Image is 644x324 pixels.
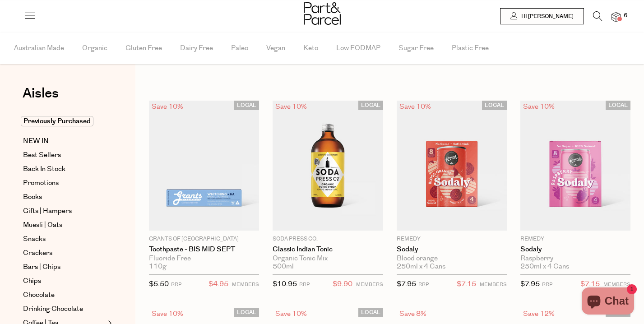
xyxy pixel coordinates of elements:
inbox-online-store-chat: Shopify online store chat [579,287,637,317]
span: Promotions [23,178,59,189]
div: Organic Tonic Mix [273,255,383,263]
div: Save 10% [397,101,434,113]
p: Remedy [520,235,630,243]
a: Books [23,192,105,203]
span: Back In Stock [23,164,65,175]
span: Aisles [23,83,59,103]
a: Back In Stock [23,164,105,175]
span: LOCAL [606,101,630,110]
a: Snacks [23,234,105,245]
p: Grants of [GEOGRAPHIC_DATA] [149,235,259,243]
span: Sugar Free [398,32,434,64]
span: Previously Purchased [21,116,93,126]
span: Best Sellers [23,150,61,161]
p: Remedy [397,235,507,243]
a: Crackers [23,248,105,259]
div: Save 10% [149,308,186,320]
span: 500ml [273,263,294,271]
div: Save 10% [273,101,310,113]
div: Save 8% [397,308,429,320]
a: Hi [PERSON_NAME] [500,8,584,24]
img: Toothpaste - BIS MID SEPT [149,101,259,231]
img: Sodaly [397,101,507,231]
span: Vegan [266,32,285,64]
span: LOCAL [358,101,383,110]
small: RRP [299,281,310,288]
small: MEMBERS [480,281,507,288]
span: $7.95 [520,279,540,289]
a: 6 [612,12,621,22]
span: LOCAL [234,101,259,110]
a: Muesli | Oats [23,220,105,231]
div: Save 12% [520,308,557,320]
span: Gluten Free [125,32,162,64]
span: $7.15 [580,278,600,290]
small: RRP [171,281,181,288]
a: Classic Indian Tonic [273,245,383,254]
span: Paleo [231,32,248,64]
a: Bars | Chips [23,262,105,273]
small: MEMBERS [603,281,630,288]
span: LOCAL [358,308,383,317]
a: Toothpaste - BIS MID SEPT [149,245,259,254]
span: $9.90 [333,278,352,290]
a: Chips [23,276,105,287]
span: $7.15 [457,278,476,290]
span: $7.95 [397,279,416,289]
a: Gifts | Hampers [23,206,105,217]
span: Chips [23,276,41,287]
div: Raspberry [520,255,630,263]
img: Classic Indian Tonic [273,101,383,231]
p: Soda Press Co. [273,235,383,243]
small: RRP [418,281,429,288]
span: Low FODMAP [336,32,380,64]
span: 110g [149,263,167,271]
span: Organic [82,32,107,64]
span: 6 [621,12,630,20]
span: Bars | Chips [23,262,60,273]
span: LOCAL [482,101,507,110]
a: Best Sellers [23,150,105,161]
a: Sodaly [397,245,507,254]
span: Snacks [23,234,46,245]
span: 250ml x 4 Cans [520,263,569,271]
small: RRP [542,281,552,288]
a: Sodaly [520,245,630,254]
a: Previously Purchased [23,116,105,127]
span: NEW IN [23,136,49,147]
span: Muesli | Oats [23,220,62,231]
span: Books [23,192,42,203]
small: MEMBERS [232,281,259,288]
a: NEW IN [23,136,105,147]
div: Fluoride Free [149,255,259,263]
span: Drinking Chocolate [23,304,83,315]
div: Save 10% [520,101,557,113]
span: Hi [PERSON_NAME] [519,13,574,20]
span: $10.95 [273,279,297,289]
div: Save 10% [149,101,186,113]
span: Chocolate [23,290,55,301]
span: LOCAL [234,308,259,317]
span: Australian Made [14,32,64,64]
a: Drinking Chocolate [23,304,105,315]
span: Dairy Free [180,32,213,64]
span: Crackers [23,248,52,259]
span: $5.50 [149,279,169,289]
a: Aisles [23,87,59,109]
a: Promotions [23,178,105,189]
div: Blood orange [397,255,507,263]
small: MEMBERS [356,281,383,288]
span: Keto [303,32,318,64]
img: Sodaly [520,101,630,231]
img: Part&Parcel [304,2,341,25]
div: Save 10% [273,308,310,320]
span: 250ml x 4 Cans [397,263,445,271]
a: Chocolate [23,290,105,301]
span: $4.95 [208,278,228,290]
span: Plastic Free [452,32,489,64]
span: Gifts | Hampers [23,206,72,217]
